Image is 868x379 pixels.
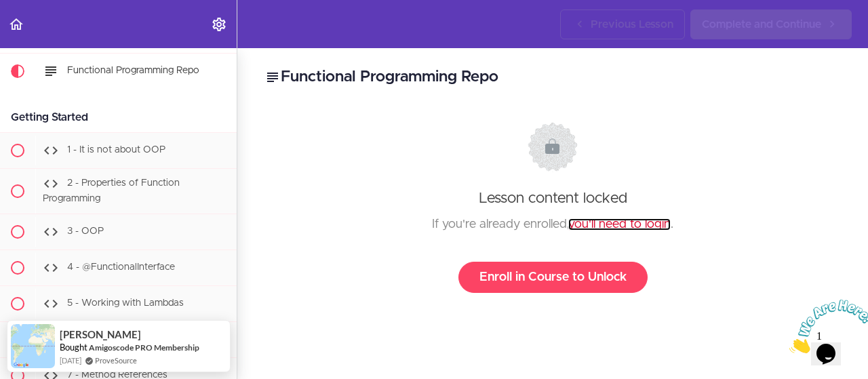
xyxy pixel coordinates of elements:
[277,214,828,235] div: If you're already enrolled, .
[67,226,104,236] span: 3 - OOP
[211,16,227,33] svg: Settings Menu
[264,66,841,89] h2: Functional Programming Repo
[702,16,821,33] span: Complete and Continue
[67,298,184,308] span: 5 - Working with Lambdas
[5,5,90,59] img: Chat attention grabber
[560,9,685,39] a: Previous Lesson
[60,342,87,353] span: Bought
[277,122,828,293] div: Lesson content locked
[60,329,141,340] span: [PERSON_NAME]
[458,262,648,293] a: Enroll in Course to Unlock
[60,355,81,366] span: [DATE]
[43,178,180,203] span: 2 - Properties of Function Programming
[67,66,199,75] span: Functional Programming Repo
[67,262,175,272] span: 4 - @FunctionalInterface
[5,5,11,17] span: 1
[568,218,671,231] a: you'll need to login
[11,324,55,368] img: provesource social proof notification image
[8,16,24,33] svg: Back to course curriculum
[89,342,199,353] a: Amigoscode PRO Membership
[690,9,852,39] a: Complete and Continue
[591,16,673,33] span: Previous Lesson
[95,355,137,366] a: ProveSource
[784,294,868,359] iframe: chat widget
[67,145,165,155] span: 1 - It is not about OOP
